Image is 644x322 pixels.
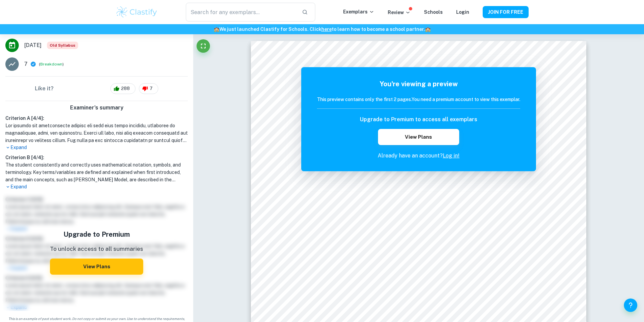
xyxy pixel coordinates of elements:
[388,9,411,16] p: Review
[47,42,78,49] span: Old Syllabus
[35,85,54,93] h6: Like it?
[40,61,62,67] button: Breakdown
[624,298,637,312] button: Help and Feedback
[424,9,443,15] a: Schools
[1,26,643,33] h6: We just launched Clastify for Schools. Click to learn how to become a school partner.
[3,104,191,112] h6: Examiner's summary
[117,85,133,92] span: 288
[5,144,188,151] p: Expand
[456,9,469,15] a: Login
[5,114,188,122] h6: Criterion A [ 4 / 4 ]:
[443,152,460,159] a: Log in!
[50,259,143,275] button: View Plans
[360,116,477,124] h6: Upgrade to Premium to access all exemplars
[186,3,297,21] input: Search for any exemplars...
[24,60,28,68] p: 7
[321,27,332,32] a: here
[50,229,143,239] h5: Upgrade to Premium
[317,79,520,89] h5: You're viewing a preview
[47,42,78,49] div: Although this IA is written for the old math syllabus (last exam in November 2020), the current I...
[5,161,188,183] h1: The student consistently and correctly uses mathematical notation, symbols, and terminology. Key ...
[39,61,64,67] span: ( )
[317,152,520,160] p: Already have an account?
[110,83,136,94] div: 288
[146,85,156,92] span: 7
[139,83,158,94] div: 7
[214,27,219,32] span: 🏫
[50,245,143,254] p: To unlock access to all summaries
[378,129,459,145] button: View Plans
[343,8,374,15] p: Exemplars
[5,183,188,190] p: Expand
[425,27,431,32] span: 🏫
[115,5,158,19] img: Clastify logo
[5,154,188,161] h6: Criterion B [ 4 / 4 ]:
[483,6,529,18] button: JOIN FOR FREE
[24,41,42,49] span: [DATE]
[5,122,188,144] h1: Lor ipsumdo sit ametconsecte adipisc eli sedd eius tempo incididu, utlaboree do magnaaliquae, adm...
[197,39,210,53] button: Fullscreen
[317,96,520,103] h6: This preview contains only the first 2 pages. You need a premium account to view this exemplar.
